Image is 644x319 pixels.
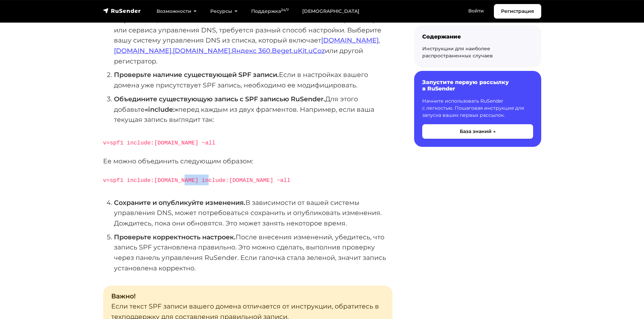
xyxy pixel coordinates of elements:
[114,233,236,241] strong: Проверьте корректность настроек.
[244,4,295,18] a: Поддержка24/7
[111,292,136,300] strong: Важно!
[150,4,204,18] a: Возможности
[295,4,366,18] a: [DEMOGRAPHIC_DATA]
[114,47,171,55] a: [DOMAIN_NAME]
[272,47,292,55] a: Beget
[422,98,533,119] p: Начните использовать RuSender с легкостью. Пошаговая инструкция для запуска ваших первых рассылок.
[281,8,289,12] sup: 24/7
[114,95,325,103] strong: Объедините существующую запись с SPF записью RuSender.
[414,71,541,147] a: Запустите первую рассылку в RuSender Начните использовать RuSender с легкостью. Пошаговая инструк...
[422,46,493,59] a: Инструкции для наиболее распространенных случаев
[173,47,230,55] a: [DOMAIN_NAME]
[422,124,533,139] button: База знаний →
[308,47,325,55] a: uCoz
[422,79,533,92] h6: Запустите первую рассылку в RuSender
[114,16,250,24] strong: Определите, где находится ваш домен.
[103,140,216,146] code: v=spf1 include:[DOMAIN_NAME] ~all
[114,197,392,229] li: В зависимости от вашей системы управления DNS, может потребоваться сохранить и опубликовать измен...
[103,7,141,14] img: RuSender
[114,71,279,79] strong: Проверьте наличие существующей SPF записи.
[114,70,392,90] li: Если в настройках вашего домена уже присутствует SPF запись, необходимо ее модифицировать.
[232,47,270,55] a: Яндекс 360
[321,36,379,44] a: [DOMAIN_NAME]
[114,198,245,207] strong: Сохраните и опубликуйте изменения.
[422,33,533,40] div: Содержание
[293,47,307,55] a: uKit
[114,15,392,67] li: В зависимости от хостинг-провайдера или сервиса управления DNS, требуется разный способ настройки...
[494,4,541,19] a: Регистрация
[114,94,392,125] li: Для этого добавьте перед каждым из двух фрагментов. Например, если ваша текущая запись выглядит так:
[103,177,290,184] code: v=spf1 include:[DOMAIN_NAME] include:[DOMAIN_NAME] ~all
[103,156,392,166] p: Ее можно объединить следующим образом:
[145,105,178,113] strong: «include:»
[114,232,392,273] li: После внесения изменений, убедитесь, что запись SPF установлена правильно. Это можно сделать, вып...
[461,4,491,18] a: Войти
[204,4,244,18] a: Ресурсы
